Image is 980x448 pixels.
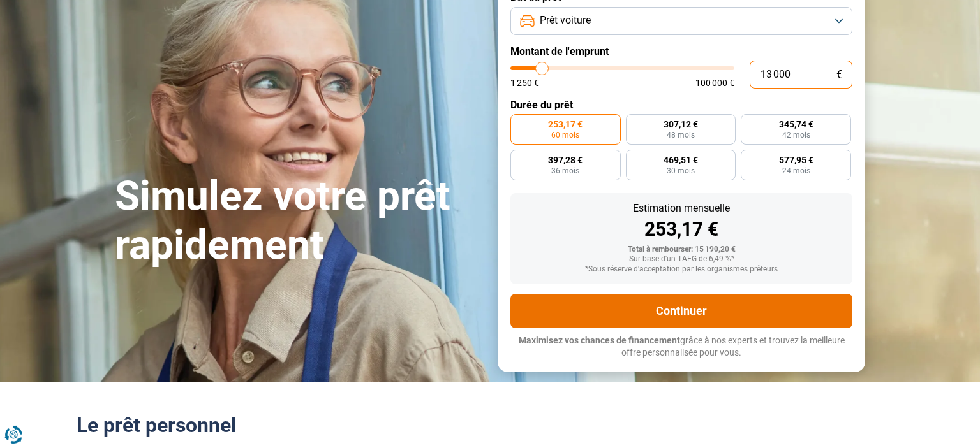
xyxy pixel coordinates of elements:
span: 345,74 € [779,120,813,129]
span: Maximisez vos chances de financement [519,335,680,345]
span: 24 mois [782,167,810,175]
div: Total à rembourser: 15 190,20 € [521,245,842,254]
h2: Le prêt personnel [77,413,903,437]
button: Continuer [510,294,852,328]
span: 60 mois [551,131,579,139]
button: Prêt voiture [510,7,852,35]
p: grâce à nos experts et trouvez la meilleure offre personnalisée pour vous. [510,335,852,359]
div: Sur base d'un TAEG de 6,49 %* [521,255,842,264]
span: 469,51 € [664,155,698,164]
span: 1 250 € [510,78,539,87]
span: 307,12 € [664,120,698,129]
span: 36 mois [551,167,579,175]
span: 397,28 € [548,155,583,164]
span: € [836,69,842,80]
span: 100 000 € [695,78,734,87]
label: Durée du prêt [510,99,852,111]
label: Montant de l'emprunt [510,45,852,57]
div: Estimation mensuelle [521,203,842,213]
span: 42 mois [782,131,810,139]
span: 577,95 € [779,155,813,164]
span: 253,17 € [548,120,583,129]
div: 253,17 € [521,220,842,239]
span: Prêt voiture [540,13,591,27]
div: *Sous réserve d'acceptation par les organismes prêteurs [521,265,842,274]
span: 48 mois [667,131,695,139]
span: 30 mois [667,167,695,175]
h1: Simulez votre prêt rapidement [115,172,482,270]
